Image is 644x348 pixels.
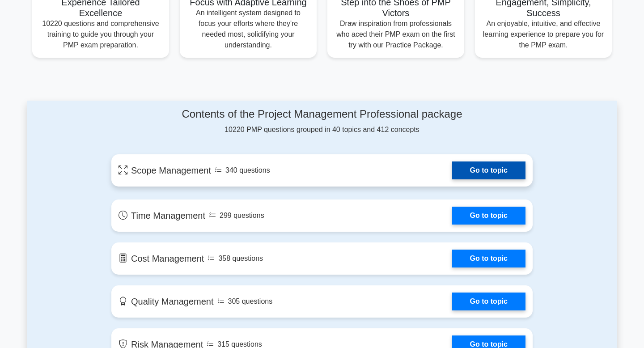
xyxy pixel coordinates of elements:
[452,250,525,267] a: Go to topic
[187,8,309,51] p: An intelligent system designed to focus your efforts where they're needed most, solidifying your ...
[482,18,605,51] p: An enjoyable, intuitive, and effective learning experience to prepare you for the PMP exam.
[111,108,533,135] div: 10220 PMP questions grouped in 40 topics and 412 concepts
[452,293,525,310] a: Go to topic
[452,207,525,225] a: Go to topic
[39,18,162,51] p: 10220 questions and comprehensive training to guide you through your PMP exam preparation.
[335,18,457,51] p: Draw inspiration from professionals who aced their PMP exam on the first try with our Practice Pa...
[452,161,525,179] a: Go to topic
[111,108,533,121] h4: Contents of the Project Management Professional package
